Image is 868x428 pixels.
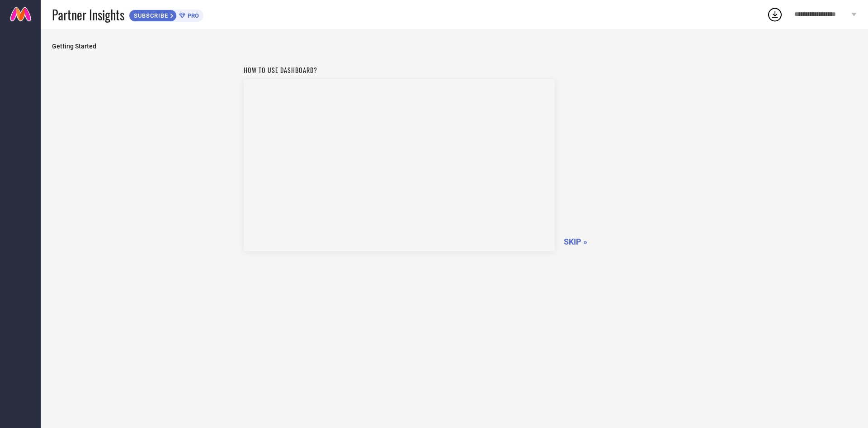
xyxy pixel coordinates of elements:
span: PRO [185,12,199,19]
span: Getting Started [52,43,857,50]
a: SUBSCRIBEPRO [129,7,203,22]
span: Partner Insights [52,5,124,24]
span: SKIP » [564,237,587,246]
h1: How to use dashboard? [244,65,555,75]
div: Open download list [767,6,783,23]
iframe: YouTube video player [244,79,555,251]
span: SUBSCRIBE [129,12,170,19]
